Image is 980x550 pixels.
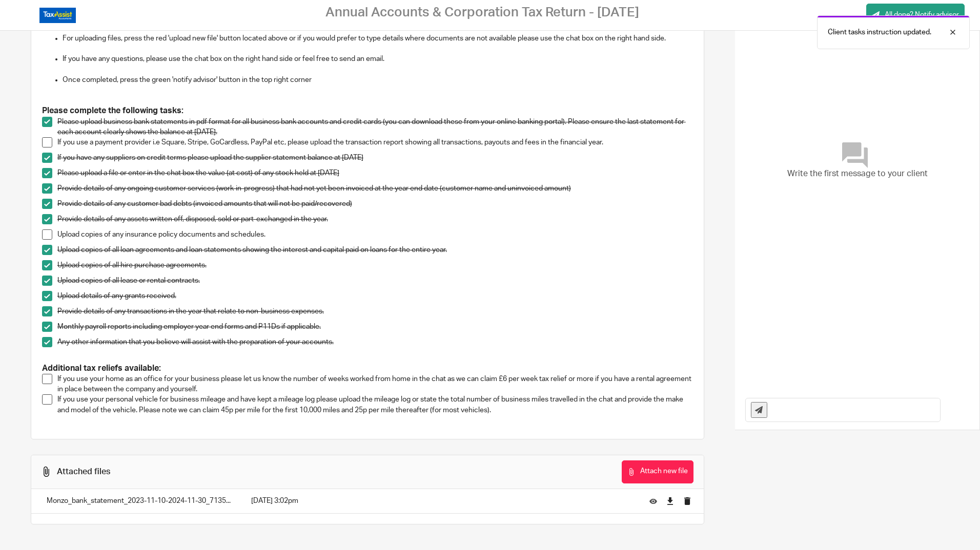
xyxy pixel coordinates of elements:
p: [DATE] 3:02pm [251,496,635,506]
p: Upload copies of any insurance policy documents and schedules. [57,229,693,240]
strong: Please complete the following tasks: [42,107,183,115]
a: All done? Notify advisor [866,4,965,27]
strong: Additional tax reliefs available: [42,364,161,372]
p: Upload details of any grants received. [57,291,693,301]
p: If you use a payment provider i.e Square, Stripe, GoCardless, PayPal etc, please upload the trans... [57,137,693,147]
p: Provide details of any transactions in the year that relate to non-business expenses. [57,306,693,316]
p: Upload copies of all hire purchase agreements. [57,260,693,270]
span: Write the first message to your client [787,168,928,180]
p: If you have any suppliers on credit terms please upload the supplier statement balance at [DATE] [57,153,693,163]
p: For uploading files, press the red 'upload new file' button located above or if you would prefer ... [63,33,693,44]
p: Please upload business bank statements in pdf format for all business bank accounts and credit ca... [57,117,693,138]
p: Provide details of any ongoing customer services (work-in-progress) that had not yet been invoice... [57,183,693,194]
img: Logo_TaxAssistAccountants_FullColour_RGB.png [39,8,76,23]
p: Monthly payroll reports including employer year end forms and P11Ds if applicable. [57,322,693,332]
div: Attached files [57,467,110,477]
p: Provide details of any customer bad debts (invoiced amounts that will not be paid/recovered) [57,199,693,209]
p: Upload copies of all loan agreements and loan statements showing the interest and capital paid on... [57,245,693,255]
p: If you use your personal vehicle for business mileage and have kept a mileage log please upload t... [57,394,693,415]
button: Attach new file [622,460,693,483]
p: Client tasks instruction updated. [828,27,931,37]
p: Monzo_bank_statement_2023-11-10-2024-11-30_7135... [47,496,231,506]
p: Upload copies of all lease or rental contracts. [57,276,693,286]
p: Any other information that you believe will assist with the preparation of your accounts. [57,337,693,347]
a: Download [666,496,674,506]
p: Please upload a file or enter in the chat box the value (at cost) of any stock held at [DATE] [57,168,693,178]
p: Provide details of any assets written off, disposed, sold or part-exchanged in the year. [57,214,693,224]
h2: Annual Accounts & Corporation Tax Return - [DATE] [325,5,639,20]
p: If you use your home as an office for your business please let us know the number of weeks worked... [57,374,693,395]
p: Once completed, press the green 'notify advisor' button in the top right corner [63,75,693,85]
p: If you have any questions, please use the chat box on the right hand side or feel free to send an... [63,54,693,64]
